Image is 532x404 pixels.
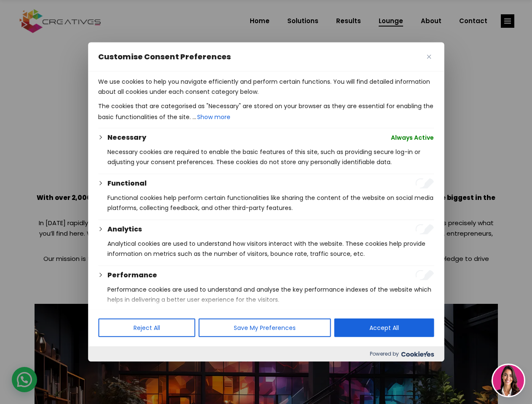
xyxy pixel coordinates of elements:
p: Necessary cookies are required to enable the basic features of this site, such as providing secur... [107,147,434,167]
input: Enable Functional [415,178,434,189]
img: agent [493,365,524,396]
div: Customise Consent Preferences [88,43,444,361]
button: Performance [107,270,157,280]
p: We use cookies to help you navigate efficiently and perform certain functions. You will find deta... [98,77,434,97]
p: Performance cookies are used to understand and analyse the key performance indexes of the website... [107,284,434,305]
button: Show more [196,111,231,123]
span: Always Active [391,133,434,143]
button: Reject All [98,319,195,337]
img: Close [427,55,431,59]
p: The cookies that are categorised as "Necessary" are stored on your browser as they are essential ... [98,101,434,123]
button: Analytics [107,224,142,234]
p: Analytical cookies are used to understand how visitors interact with the website. These cookies h... [107,239,434,259]
span: Customise Consent Preferences [98,52,231,62]
p: Functional cookies help perform certain functionalities like sharing the content of the website o... [107,193,434,213]
img: Cookieyes logo [401,351,434,357]
button: Functional [107,178,147,189]
input: Enable Performance [415,270,434,280]
button: Save My Preferences [198,319,331,337]
button: Necessary [107,133,146,143]
div: Powered by [88,346,444,361]
button: Close [424,52,434,62]
button: Accept All [334,319,434,337]
input: Enable Analytics [415,224,434,234]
